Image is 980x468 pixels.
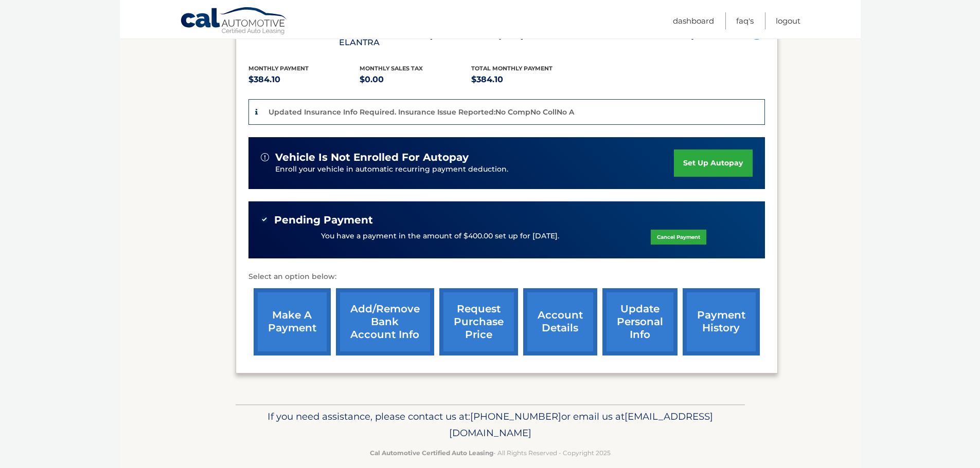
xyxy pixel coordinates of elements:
[261,216,268,223] img: check-green.svg
[360,72,471,87] p: $0.00
[261,153,269,161] img: alert-white.svg
[523,288,597,355] a: account details
[471,65,553,72] span: Total Monthly Payment
[275,164,674,175] p: Enroll your vehicle in automatic recurring payment deduction.
[471,72,583,87] p: $384.10
[248,65,309,72] span: Monthly Payment
[269,107,574,117] p: Updated Insurance Info Required. Insurance Issue Reported:No CompNo CollNo A
[254,288,331,355] a: make a payment
[242,447,738,458] p: - All Rights Reserved - Copyright 2025
[776,12,800,29] a: Logout
[370,449,493,457] strong: Cal Automotive Certified Auto Leasing
[275,151,469,164] span: vehicle is not enrolled for autopay
[321,231,559,242] p: You have a payment in the amount of $400.00 set up for [DATE].
[673,12,714,29] a: Dashboard
[651,230,706,245] a: Cancel Payment
[683,288,760,355] a: payment history
[336,288,434,355] a: Add/Remove bank account info
[248,271,765,283] p: Select an option below:
[180,7,288,36] a: Cal Automotive
[602,288,678,355] a: update personal info
[360,65,423,72] span: Monthly sales Tax
[248,72,360,87] p: $384.10
[736,12,754,29] a: FAQ's
[274,214,373,227] span: Pending Payment
[674,149,752,177] a: set up autopay
[242,408,738,441] p: If you need assistance, please contact us at: or email us at
[439,288,518,355] a: request purchase price
[470,410,561,422] span: [PHONE_NUMBER]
